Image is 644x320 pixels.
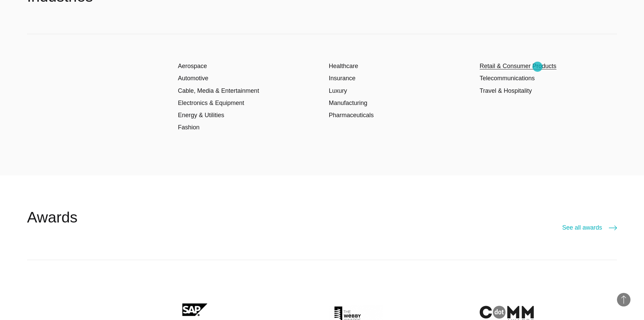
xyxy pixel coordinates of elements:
[562,223,617,232] a: See all awards
[617,293,630,306] button: Back to Top
[329,63,358,69] a: Healthcare
[178,87,259,94] a: Cable, Media & Entertainment
[480,75,535,82] a: Telecommunications
[329,87,347,94] a: Luxury
[178,63,207,69] a: Aerospace
[178,75,208,82] a: Automotive
[27,207,77,228] h2: Awards
[178,100,244,106] a: Electronics & Equipment
[329,75,356,82] a: Insurance
[178,124,199,131] a: Fashion
[329,112,374,119] a: Pharmaceuticals
[480,87,532,94] a: Travel & Hospitality
[329,100,367,106] a: Manufacturing
[480,63,556,69] a: Retail & Consumer Products
[178,112,224,119] a: Energy & Utilities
